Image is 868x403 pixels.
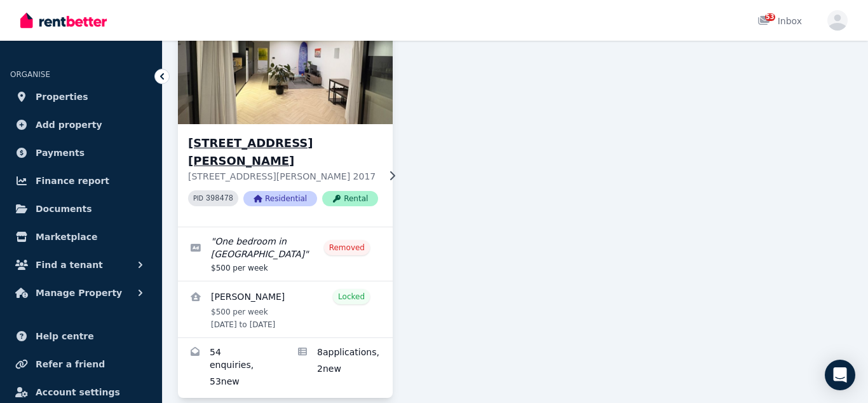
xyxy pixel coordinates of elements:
[10,224,152,250] a: Marketplace
[10,168,152,194] a: Finance report
[10,140,152,166] a: Payments
[243,191,317,206] span: Residential
[10,70,50,79] span: ORGANISE
[20,11,107,30] img: RentBetter
[10,196,152,222] a: Documents
[10,84,152,110] a: Properties
[36,229,97,244] span: Marketplace
[36,257,103,272] span: Find a tenant
[178,338,285,398] a: Enquiries for 2/291 George St, Waterloo
[10,280,152,306] button: Manage Property
[36,329,94,344] span: Help centre
[36,89,88,104] span: Properties
[193,195,203,202] small: PID
[188,134,378,170] h3: [STREET_ADDRESS][PERSON_NAME]
[322,191,378,206] span: Rental
[10,112,152,138] a: Add property
[765,13,775,21] span: 53
[36,357,105,372] span: Refer a friend
[36,145,85,160] span: Payments
[36,201,92,216] span: Documents
[285,338,393,398] a: Applications for 2/291 George St, Waterloo
[825,360,855,390] div: Open Intercom Messenger
[10,252,152,278] button: Find a tenant
[178,227,393,281] a: Edit listing: One bedroom in Waterloo
[206,194,233,203] code: 398478
[36,385,120,400] span: Account settings
[188,170,378,183] p: [STREET_ADDRESS][PERSON_NAME] 2017
[10,351,152,377] a: Refer a friend
[36,285,122,300] span: Manage Property
[36,173,109,188] span: Finance report
[36,117,102,132] span: Add property
[757,15,802,27] div: Inbox
[178,281,393,337] a: View details for Nicaella Macalalad
[178,2,393,227] a: 2/291 George St, Waterloo[STREET_ADDRESS][PERSON_NAME][STREET_ADDRESS][PERSON_NAME] 2017PID 39847...
[10,323,152,349] a: Help centre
